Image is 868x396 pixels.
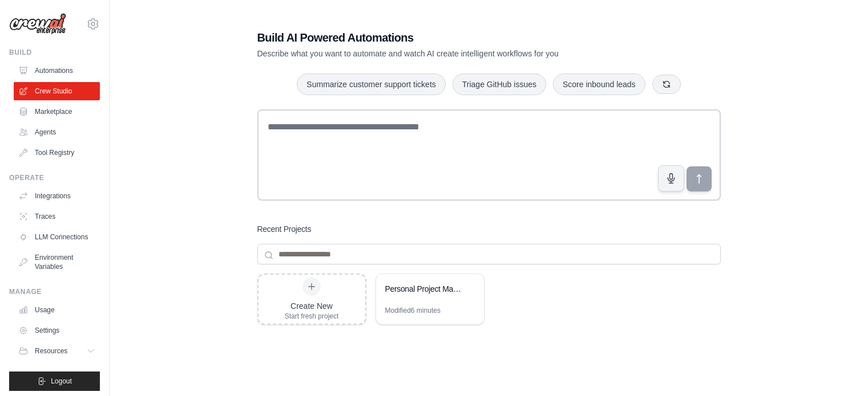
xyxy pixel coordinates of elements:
[285,300,339,312] div: Create New
[297,74,445,95] button: Summarize customer support tickets
[9,48,100,57] div: Build
[14,144,100,162] a: Tool Registry
[14,301,100,319] a: Usage
[14,321,100,340] a: Settings
[9,287,100,296] div: Manage
[652,75,681,94] button: Get new suggestions
[453,74,546,95] button: Triage GitHub issues
[35,346,67,356] span: Resources
[9,371,100,391] button: Logout
[257,30,641,46] h1: Build AI Powered Automations
[14,228,100,246] a: LLM Connections
[658,165,684,191] button: Click to speak your automation idea
[385,306,441,315] div: Modified 6 minutes
[14,123,100,141] a: Agents
[9,173,100,182] div: Operate
[14,187,100,205] a: Integrations
[385,283,463,295] div: Personal Project Management Crew
[9,13,66,35] img: Logo
[14,82,100,100] a: Crew Studio
[14,342,100,360] button: Resources
[14,207,100,226] a: Traces
[553,74,645,95] button: Score inbound leads
[257,223,312,235] h3: Recent Projects
[257,48,641,59] p: Describe what you want to automate and watch AI create intelligent workflows for you
[14,103,100,121] a: Marketplace
[14,62,100,80] a: Automations
[51,377,72,386] span: Logout
[14,248,100,276] a: Environment Variables
[285,312,339,321] div: Start fresh project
